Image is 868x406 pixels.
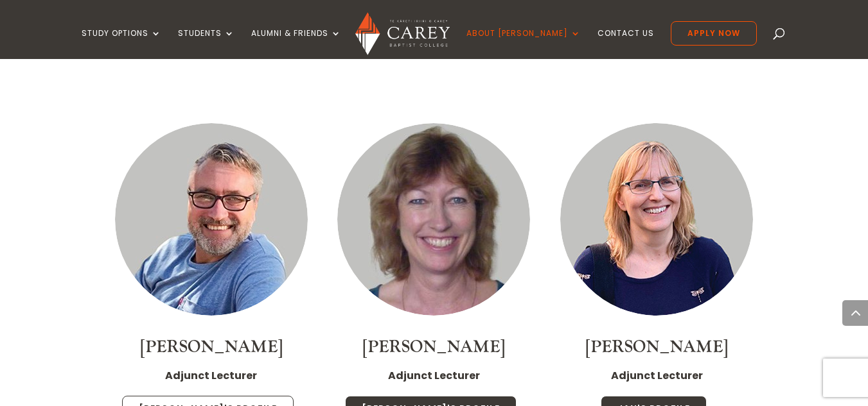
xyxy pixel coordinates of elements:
[598,29,654,59] a: Contact Us
[251,29,341,59] a: Alumni & Friends
[466,29,581,59] a: About [PERSON_NAME]
[178,29,235,59] a: Students
[355,12,450,55] img: Carey Baptist College
[165,368,257,383] strong: Adjunct Lecturer
[585,336,728,358] a: [PERSON_NAME]
[362,336,505,358] a: [PERSON_NAME]
[671,21,757,46] a: Apply Now
[337,123,530,316] img: Adjunct_Raewyn Moodie_300x300_2023-Dec
[388,368,480,383] strong: Adjunct Lecturer
[560,123,753,316] img: Jan Ozanne_300x300
[82,29,161,59] a: Study Options
[115,123,308,316] img: Thumbnail photo of Jin McInnes - Adjunct Lecturer
[140,336,283,358] a: [PERSON_NAME]
[611,368,703,383] strong: Adjunct Lecturer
